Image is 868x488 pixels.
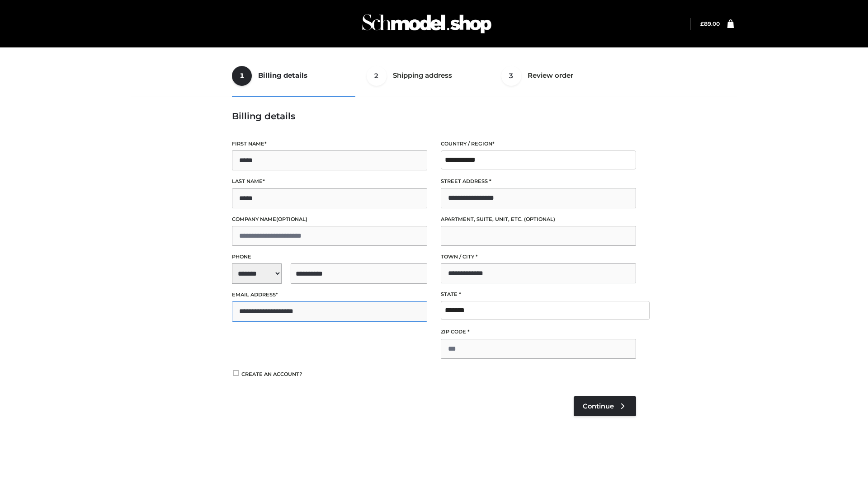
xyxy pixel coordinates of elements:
label: Country / Region [441,140,636,148]
span: Continue [583,402,614,410]
label: Town / City [441,253,636,261]
label: ZIP Code [441,328,636,336]
label: First name [232,140,427,148]
label: Phone [232,253,427,261]
span: £ [700,20,704,27]
a: £89.00 [700,20,720,27]
label: Street address [441,177,636,186]
span: (optional) [524,216,555,222]
span: Create an account? [241,371,302,377]
input: Create an account? [232,370,240,376]
a: Continue [574,396,636,416]
span: (optional) [276,216,307,222]
label: Apartment, suite, unit, etc. [441,215,636,224]
label: State [441,290,636,299]
label: Email address [232,291,427,299]
h3: Billing details [232,111,636,122]
label: Last name [232,177,427,186]
img: Schmodel Admin 964 [359,6,495,42]
bdi: 89.00 [700,20,720,27]
label: Company name [232,215,427,224]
